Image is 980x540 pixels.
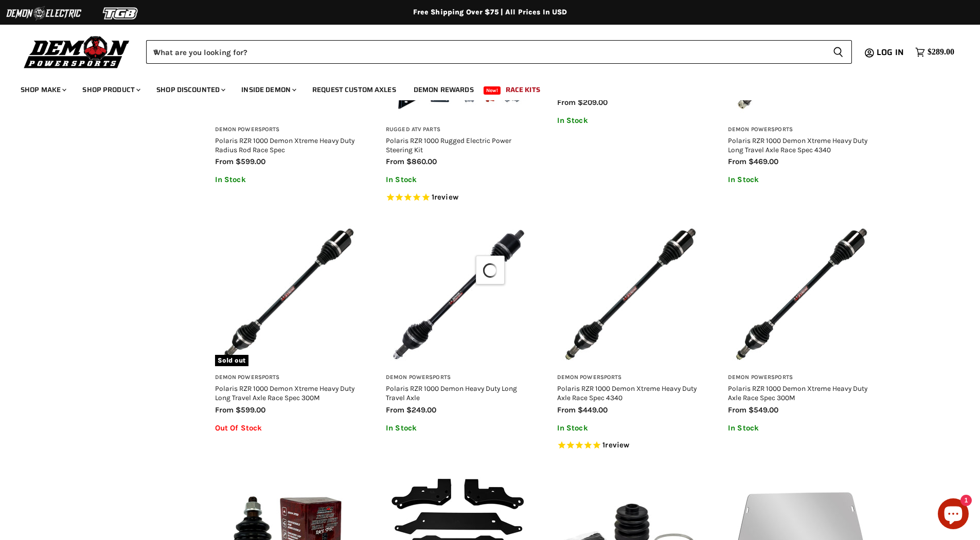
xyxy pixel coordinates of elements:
a: Polaris RZR 1000 Demon Xtreme Heavy Duty Axle Race Spec 4340 [557,384,697,402]
h3: Demon Powersports [728,374,874,382]
span: 1 reviews [432,192,458,202]
span: $599.00 [236,405,265,415]
a: $289.00 [910,45,959,60]
span: review [434,192,458,202]
span: 1 reviews [602,440,629,449]
span: from [728,405,746,415]
a: Polaris RZR 1000 Demon Xtreme Heavy Duty Radius Rod Race Spec [215,136,354,154]
a: Log in [872,48,910,57]
span: Rated 5.0 out of 5 stars 1 reviews [386,192,531,203]
button: Search [825,40,852,64]
span: from [557,405,576,415]
img: TGB Logo 2 [82,4,159,23]
h3: Demon Powersports [215,126,361,134]
a: Polaris RZR 1000 Demon Heavy Duty Long Travel Axle [386,384,517,402]
a: Shop Discounted [149,79,231,100]
span: from [557,98,576,107]
span: from [386,157,404,166]
span: $599.00 [236,157,265,166]
form: Product [146,40,852,64]
a: Polaris RZR 1000 Demon Xtreme Heavy Duty Long Travel Axle Race Spec 4340 [728,136,867,154]
h3: Demon Powersports [215,374,361,382]
span: $249.00 [406,405,436,415]
img: Polaris RZR 1000 Demon Xtreme Heavy Duty Axle Race Spec 4340 [557,221,703,367]
p: Out Of Stock [215,424,361,433]
span: Sold out [215,355,248,366]
span: $289.00 [928,47,954,57]
span: $549.00 [749,405,778,415]
p: In Stock [386,175,531,184]
h3: Demon Powersports [728,126,874,134]
p: In Stock [557,116,703,125]
inbox-online-store-chat: Shopify online store chat [935,498,972,532]
a: Polaris RZR 1000 Demon Xtreme Heavy Duty Long Travel Axle Race Spec 300M [215,384,354,402]
img: Polaris RZR 1000 Demon Xtreme Heavy Duty Long Travel Axle Race Spec 300M [215,221,361,367]
img: Polaris RZR 1000 Demon Heavy Duty Long Travel Axle [386,221,531,367]
span: from [386,405,404,415]
span: New! [484,86,501,95]
input: When autocomplete results are available use up and down arrows to review and enter to select [146,40,825,64]
span: from [215,157,234,166]
span: Log in [877,46,904,59]
p: In Stock [557,424,703,433]
div: Free Shipping Over $75 | All Prices In USD [79,8,902,17]
a: Polaris RZR 1000 Demon Xtreme Heavy Duty Axle Race Spec 300M [728,384,867,402]
span: $209.00 [578,98,608,107]
p: In Stock [728,175,874,184]
h3: Demon Powersports [386,374,531,382]
h3: Rugged ATV Parts [386,126,531,134]
span: from [728,157,746,166]
p: In Stock [215,175,361,184]
a: Demon Rewards [406,79,482,100]
a: Shop Product [75,79,147,100]
a: Request Custom Axles [305,79,404,100]
span: $469.00 [749,157,778,166]
ul: Main menu [13,75,952,100]
img: Polaris RZR 1000 Demon Xtreme Heavy Duty Axle Race Spec 300M [728,221,874,367]
span: $860.00 [406,157,437,166]
span: $449.00 [578,405,608,415]
a: Race Kits [498,79,548,100]
h3: Demon Powersports [557,374,703,382]
p: In Stock [386,424,531,433]
span: review [605,440,629,449]
img: Demon Electric Logo 2 [5,4,82,23]
span: Rated 5.0 out of 5 stars 1 reviews [557,440,703,451]
img: Demon Powersports [21,33,133,70]
a: Inside Demon [234,79,302,100]
a: Polaris RZR 1000 Rugged Electric Power Steering Kit [386,136,511,154]
span: from [215,405,234,415]
a: Polaris RZR 1000 Demon Xtreme Heavy Duty Long Travel Axle Race Spec 300MSold out [215,221,361,367]
p: In Stock [728,424,874,433]
a: Shop Make [13,79,73,100]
